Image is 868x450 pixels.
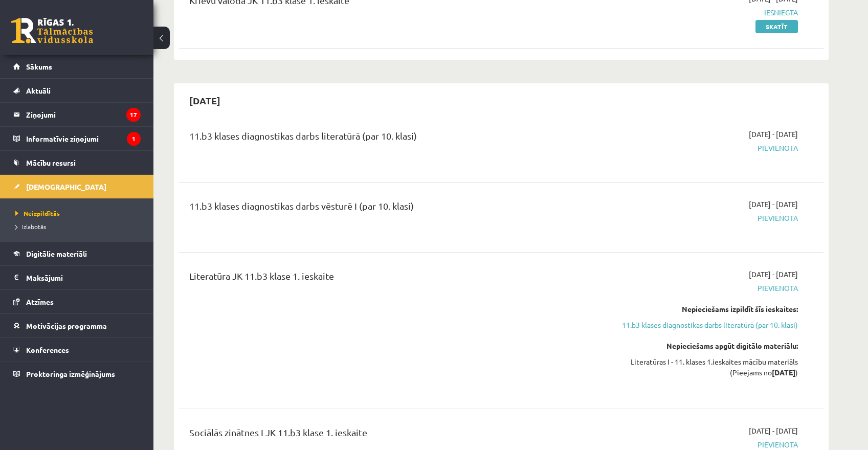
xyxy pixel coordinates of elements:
span: Sākums [26,62,52,71]
a: 11.b3 klases diagnostikas darbs literatūrā (par 10. klasi) [605,320,798,330]
span: [DEMOGRAPHIC_DATA] [26,182,106,191]
span: Izlabotās [15,222,46,231]
a: Neizpildītās [15,209,143,218]
span: Pievienota [605,143,798,153]
span: [DATE] - [DATE] [749,269,798,280]
div: Literatūra JK 11.b3 klase 1. ieskaite [189,269,590,288]
a: [DEMOGRAPHIC_DATA] [13,175,141,198]
span: [DATE] - [DATE] [749,425,798,436]
a: Aktuāli [13,79,141,102]
span: Pievienota [605,439,798,450]
span: Atzīmes [26,297,54,306]
div: 11.b3 klases diagnostikas darbs vēsturē I (par 10. klasi) [189,199,590,218]
a: Maksājumi [13,266,141,289]
span: Pievienota [605,283,798,294]
a: Mācību resursi [13,151,141,174]
div: Sociālās zinātnes I JK 11.b3 klase 1. ieskaite [189,425,590,444]
a: Motivācijas programma [13,314,141,337]
a: Rīgas 1. Tālmācības vidusskola [11,18,93,43]
a: Ziņojumi17 [13,103,141,126]
i: 1 [127,132,141,146]
a: Izlabotās [15,222,143,231]
span: Konferences [26,345,69,354]
span: Neizpildītās [15,209,60,217]
a: Skatīt [755,20,798,33]
div: 11.b3 klases diagnostikas darbs literatūrā (par 10. klasi) [189,129,590,148]
span: Aktuāli [26,86,51,95]
i: 17 [126,108,141,122]
div: Nepieciešams izpildīt šīs ieskaites: [605,304,798,314]
legend: Informatīvie ziņojumi [26,127,141,150]
span: Proktoringa izmēģinājums [26,369,115,378]
strong: [DATE] [772,368,795,377]
legend: Ziņojumi [26,103,141,126]
span: Digitālie materiāli [26,249,87,258]
a: Atzīmes [13,290,141,313]
a: Informatīvie ziņojumi1 [13,127,141,150]
div: Literatūras I - 11. klases 1.ieskaites mācību materiāls (Pieejams no ) [605,356,798,378]
div: Nepieciešams apgūt digitālo materiālu: [605,341,798,351]
span: Pievienota [605,213,798,223]
a: Proktoringa izmēģinājums [13,362,141,386]
span: Motivācijas programma [26,321,107,330]
span: [DATE] - [DATE] [749,199,798,210]
span: [DATE] - [DATE] [749,129,798,140]
a: Sākums [13,55,141,78]
span: Iesniegta [605,7,798,18]
a: Digitālie materiāli [13,242,141,265]
a: Konferences [13,338,141,362]
h2: [DATE] [179,88,231,112]
span: Mācību resursi [26,158,76,167]
legend: Maksājumi [26,266,141,289]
